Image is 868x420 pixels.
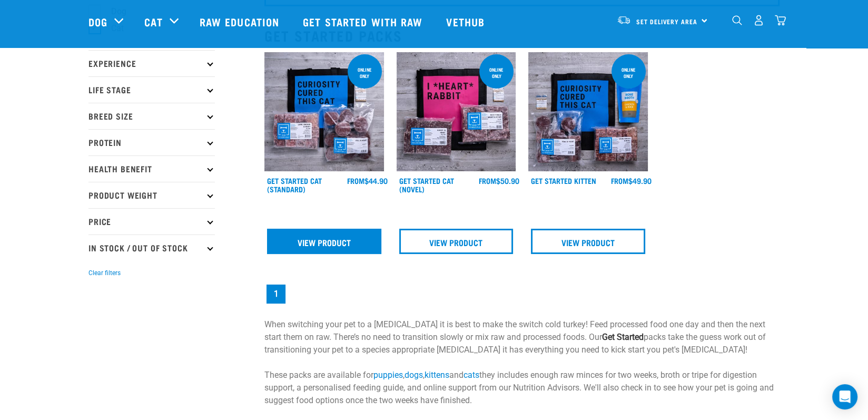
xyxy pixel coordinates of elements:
nav: pagination [264,282,780,306]
a: Get started with Raw [292,1,436,43]
img: home-icon-1@2x.png [732,15,742,25]
a: Raw Education [189,1,292,43]
p: Protein [88,129,215,155]
a: View Product [531,229,645,254]
img: Assortment Of Raw Essential Products For Cats Including, Pink And Black Tote Bag With "I *Heart* ... [397,52,516,172]
img: Assortment Of Raw Essential Products For Cats Including, Blue And Black Tote Bag With "Curiosity ... [264,52,384,172]
a: dogs [405,370,423,380]
a: Get Started Kitten [531,179,596,182]
img: user.png [753,15,764,26]
p: Breed Size [88,103,215,129]
div: $49.90 [611,177,652,185]
span: FROM [611,179,628,182]
p: Price [88,208,215,235]
p: Experience [88,50,215,76]
a: View Product [267,229,381,254]
p: Health Benefit [88,155,215,182]
div: online only [348,62,382,84]
p: Product Weight [88,182,215,208]
img: NSP Kitten Update [528,52,648,172]
span: FROM [479,179,496,182]
span: FROM [347,179,364,182]
a: Vethub [436,1,498,43]
span: Set Delivery Area [636,19,697,23]
img: van-moving.png [617,15,631,25]
a: View Product [399,229,514,254]
a: Dog [88,14,107,30]
a: cats [463,370,479,380]
strong: Get Started [602,332,644,342]
p: In Stock / Out Of Stock [88,235,215,261]
img: home-icon@2x.png [775,15,786,26]
p: When switching your pet to a [MEDICAL_DATA] it is best to make the switch cold turkey! Feed proce... [264,318,780,407]
a: kittens [425,370,449,380]
div: $44.90 [347,177,388,185]
a: Get Started Cat (Standard) [267,179,322,191]
div: online only [479,62,514,84]
button: Clear filters [88,268,121,278]
div: Open Intercom Messenger [832,384,857,409]
a: puppies [373,370,403,380]
a: Cat [144,14,162,30]
a: Get Started Cat (Novel) [399,179,454,191]
a: Page 1 [267,285,285,304]
div: online only [611,62,646,84]
p: Life Stage [88,76,215,103]
div: $50.90 [479,177,519,185]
